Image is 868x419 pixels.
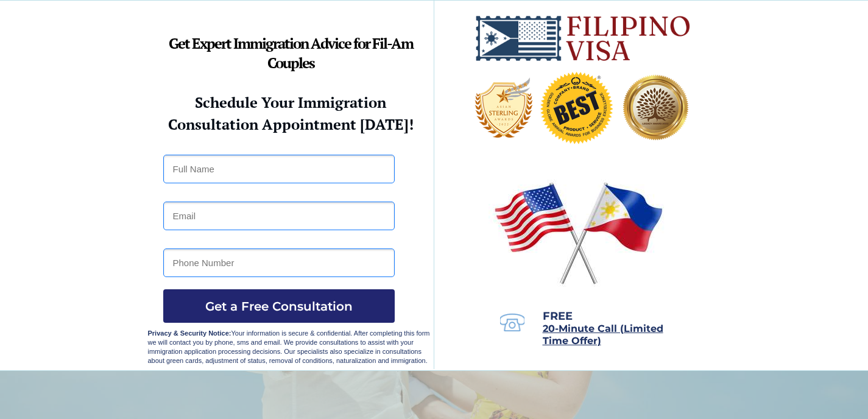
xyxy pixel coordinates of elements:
[163,289,395,323] button: Get a Free Consultation
[163,248,395,277] input: Phone Number
[163,155,395,183] input: Full Name
[543,323,663,347] span: 20-Minute Call (Limited Time Offer)
[195,93,386,112] strong: Schedule Your Immigration
[169,33,413,72] strong: Get Expert Immigration Advice for Fil-Am Couples
[163,299,395,314] span: Get a Free Consultation
[163,202,395,230] input: Email
[168,114,414,134] strong: Consultation Appointment [DATE]!
[543,309,573,323] span: FREE
[148,329,231,337] strong: Privacy & Security Notice:
[148,329,430,364] span: Your information is secure & confidential. After completing this form we will contact you by phon...
[543,324,663,346] a: 20-Minute Call (Limited Time Offer)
